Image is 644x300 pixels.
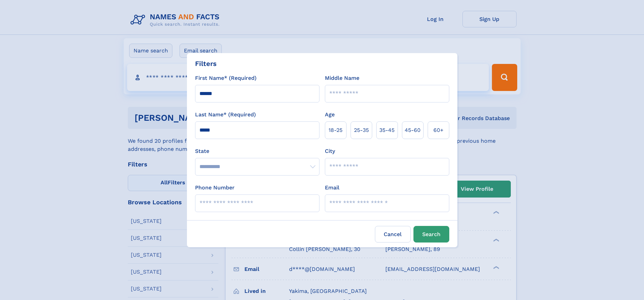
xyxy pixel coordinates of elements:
label: Age [325,111,335,119]
label: Middle Name [325,74,359,82]
span: 25‑35 [354,126,369,134]
div: Filters [195,59,217,69]
span: 35‑45 [379,126,395,134]
label: Cancel [375,226,411,243]
label: Phone Number [195,184,235,192]
button: Search [413,226,449,243]
label: First Name* (Required) [195,74,257,82]
span: 18‑25 [329,126,342,134]
span: 45‑60 [405,126,421,134]
label: City [325,147,335,155]
label: Email [325,184,339,192]
span: 60+ [433,126,444,134]
label: State [195,147,319,155]
label: Last Name* (Required) [195,111,256,119]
